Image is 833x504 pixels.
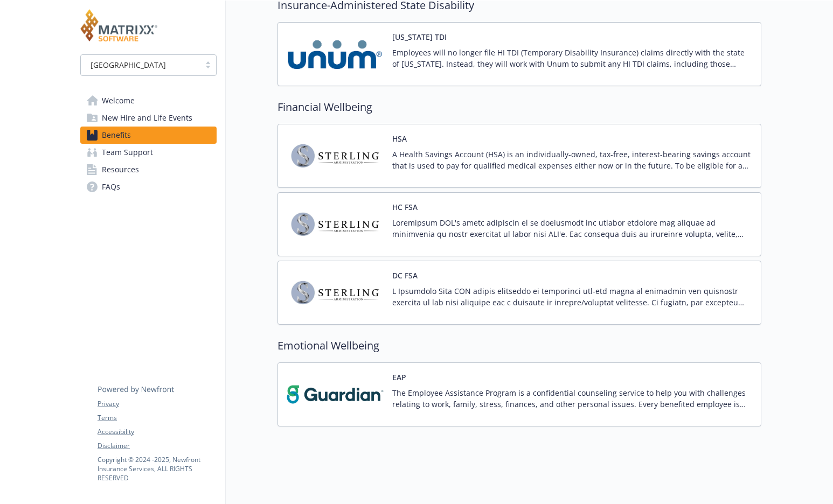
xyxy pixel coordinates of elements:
[102,144,153,161] span: Team Support
[287,201,384,247] img: SterlingHSA carrier logo
[80,144,217,161] a: Team Support
[102,127,131,144] span: Benefits
[277,338,761,354] h2: Emotional Wellbeing
[80,178,217,195] a: FAQs
[102,178,120,195] span: FAQs
[287,270,384,316] img: SterlingHSA carrier logo
[98,427,216,437] a: Accessibility
[91,59,166,71] span: [GEOGRAPHIC_DATA]
[392,285,752,308] p: L Ipsumdolo Sita CON adipis elitseddo ei temporinci utl-etd magna al enimadmin ven quisnostr exer...
[392,387,752,410] p: The Employee Assistance Program is a confidential counseling service to help you with challenges ...
[392,217,752,240] p: Loremipsum DOL's ametc adipiscin el se doeiusmodt inc utlabor etdolore mag aliquae ad minimvenia ...
[98,441,216,451] a: Disclaimer
[98,413,216,423] a: Terms
[102,109,192,127] span: New Hire and Life Events
[392,31,447,43] button: [US_STATE] TDI
[287,31,384,77] img: UNUM carrier logo
[86,59,195,71] span: [GEOGRAPHIC_DATA]
[102,92,135,109] span: Welcome
[80,92,217,109] a: Welcome
[392,270,418,281] button: DC FSA
[392,372,406,383] button: EAP
[102,161,139,178] span: Resources
[392,149,752,171] p: A Health Savings Account (HSA) is an individually-owned, tax-free, interest-bearing savings accou...
[392,47,752,69] p: Employees will no longer file HI TDI (Temporary Disability Insurance) claims directly with the st...
[80,127,217,144] a: Benefits
[80,109,217,127] a: New Hire and Life Events
[98,455,216,482] p: Copyright © 2024 - 2025 , Newfront Insurance Services, ALL RIGHTS RESERVED
[287,133,384,179] img: SterlingHSA carrier logo
[80,161,217,178] a: Resources
[392,201,418,213] button: HC FSA
[98,399,216,409] a: Privacy
[277,99,761,115] h2: Financial Wellbeing
[287,372,384,417] img: Guardian carrier logo
[392,133,407,144] button: HSA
